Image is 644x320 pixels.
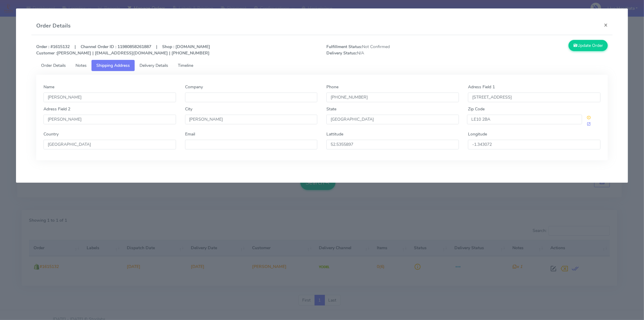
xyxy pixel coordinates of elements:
[36,50,57,56] strong: Customer :
[326,131,343,137] label: Lattitude
[185,84,203,90] label: Company
[185,131,195,137] label: Email
[326,84,338,90] label: Phone
[599,17,613,33] button: Close
[326,50,357,56] strong: Delivery Status:
[468,106,485,112] label: Zip Code
[326,44,362,50] strong: Fulfillment Status:
[36,44,210,56] strong: Order : #1615132 | Channel Order ID : 11980858261887 | Shop : [DOMAIN_NAME] [PERSON_NAME] | [EMAI...
[185,106,192,112] label: City
[139,63,168,68] span: Delivery Details
[41,63,66,68] span: Order Details
[75,63,87,68] span: Notes
[569,40,608,51] button: Update Order
[178,63,193,68] span: Timeline
[468,84,495,90] label: Adress Field 1
[468,131,487,137] label: Longitude
[36,22,71,30] h4: Order Details
[326,106,336,112] label: State
[43,84,54,90] label: Name
[43,106,70,112] label: Adress Field 2
[96,63,130,68] span: Shipping Address
[36,60,608,71] ul: Tabs
[43,131,59,137] label: Country
[322,44,467,56] span: Not Confirmed N/A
